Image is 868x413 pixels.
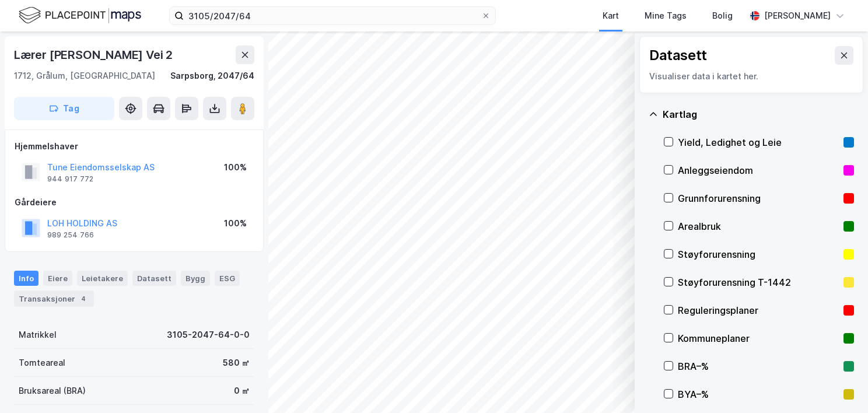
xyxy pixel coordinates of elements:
[170,69,254,83] div: Sarpsborg, 2047/64
[78,293,89,304] div: 4
[19,356,65,370] div: Tomteareal
[14,97,114,120] button: Tag
[14,271,38,286] div: Info
[14,69,155,83] div: 1712, Grålum, [GEOGRAPHIC_DATA]
[167,328,250,342] div: 3105-2047-64-0-0
[678,135,839,149] div: Yield, Ledighet og Leie
[47,230,94,240] div: 989 254 766
[678,387,839,401] div: BYA–%
[810,357,868,413] iframe: Chat Widget
[184,7,481,24] input: Søk på adresse, matrikkel, gårdeiere, leietakere eller personer
[19,384,86,398] div: Bruksareal (BRA)
[43,271,72,286] div: Eiere
[234,384,250,398] div: 0 ㎡
[678,275,839,289] div: Støyforurensning T-1442
[223,356,250,370] div: 580 ㎡
[14,290,94,307] div: Transaksjoner
[712,9,733,23] div: Bolig
[678,191,839,205] div: Grunnforurensning
[19,5,141,26] img: logo.f888ab2527a4732fd821a326f86c7f29.svg
[678,163,839,177] div: Anleggseiendom
[678,331,839,345] div: Kommuneplaner
[649,46,707,65] div: Datasett
[77,271,128,286] div: Leietakere
[678,219,839,233] div: Arealbruk
[678,359,839,373] div: BRA–%
[14,45,175,64] div: Lærer [PERSON_NAME] Vei 2
[132,271,176,286] div: Datasett
[649,69,853,83] div: Visualiser data i kartet her.
[224,216,247,230] div: 100%
[181,271,210,286] div: Bygg
[663,107,854,121] div: Kartlag
[215,271,240,286] div: ESG
[15,195,254,209] div: Gårdeiere
[47,174,93,184] div: 944 917 772
[15,139,254,153] div: Hjemmelshaver
[678,303,839,317] div: Reguleringsplaner
[603,9,619,23] div: Kart
[678,247,839,261] div: Støyforurensning
[224,160,247,174] div: 100%
[764,9,831,23] div: [PERSON_NAME]
[645,9,687,23] div: Mine Tags
[19,328,57,342] div: Matrikkel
